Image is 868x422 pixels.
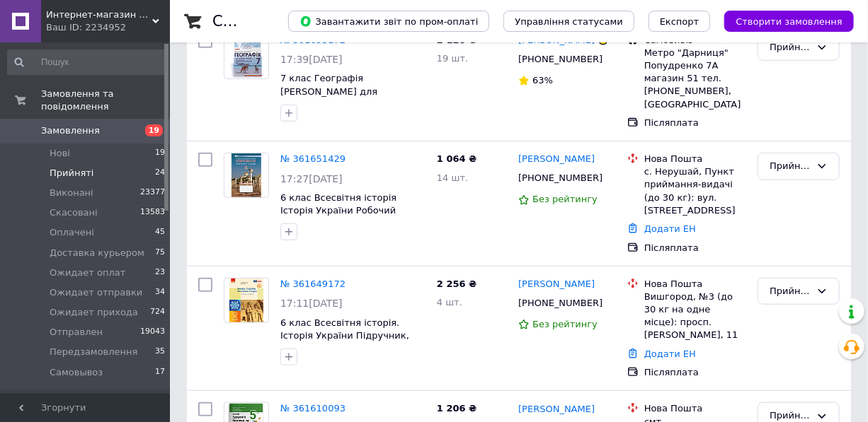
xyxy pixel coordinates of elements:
[280,192,421,229] a: 6 клас Всесвітня історія Історія України Робочий зошит [PERSON_NAME] Оріон
[224,278,269,323] a: Фото товару
[644,47,746,111] div: Метро "Дарниця" Попудренко 7А магазин 51 тел. [PHONE_NUMBER], [GEOGRAPHIC_DATA]
[280,153,346,164] a: № 361651429
[155,346,165,358] span: 35
[227,35,266,78] img: Фото товару
[649,11,711,32] button: Експорт
[644,291,746,342] div: Вишгород, №3 (до 30 кг на одне місце): просп. [PERSON_NAME], 11
[532,194,598,204] span: Без рейтингу
[229,279,263,322] img: Фото товару
[280,403,346,414] a: № 361610093
[50,346,137,358] span: Передзамовлення
[299,15,478,28] span: Завантажити звіт по пром-оплаті
[155,226,165,239] span: 45
[155,147,165,160] span: 19
[224,34,269,79] a: Фото товару
[50,206,98,219] span: Скасовані
[437,297,462,307] span: 4 шт.
[232,153,261,197] img: Фото товару
[644,402,746,415] div: Нова Пошта
[50,247,144,259] span: Доставка курьером
[644,348,696,359] a: Додати ЕН
[280,54,343,65] span: 17:39[DATE]
[644,165,746,217] div: с. Нерушай, Пункт приймання-видачі (до 30 кг): вул. [STREET_ADDRESS]
[50,326,103,339] span: Отправлен
[145,124,163,136] span: 19
[155,286,165,299] span: 34
[644,366,746,379] div: Післяплата
[140,326,165,339] span: 19043
[710,16,854,26] a: Створити замовлення
[50,306,138,319] span: Ожидает прихода
[280,317,409,368] a: 6 клас Всесвітня історія. Історія України Підручник, [PERSON_NAME], [PERSON_NAME] Ранок
[50,286,142,299] span: Ожидает отправки
[224,153,269,198] a: Фото товару
[644,223,696,234] a: Додати ЕН
[532,75,553,86] span: 63%
[46,21,170,34] div: Ваш ID: 2234952
[155,266,165,279] span: 23
[644,278,746,291] div: Нова Пошта
[736,16,843,27] span: Створити замовлення
[518,403,595,416] a: [PERSON_NAME]
[288,11,489,32] button: Завантажити звіт по пром-оплаті
[150,306,165,319] span: 724
[46,8,152,21] span: Интернет-магазин "КНИЖЕЧКА"
[770,159,811,174] div: Прийнято
[41,88,170,113] span: Замовлення та повідомлення
[518,298,603,308] span: [PHONE_NUMBER]
[280,73,389,162] a: 7 клас Географія [PERSON_NAME] для практичних робіт і досліджень з картами [PERSON_NAME],[PERSON_...
[437,35,476,45] span: 2 128 ₴
[140,187,165,199] span: 23377
[644,117,746,129] div: Післяплата
[515,16,623,27] span: Управління статусами
[280,298,343,309] span: 17:11[DATE]
[437,403,476,414] span: 1 206 ₴
[437,153,476,164] span: 1 064 ₴
[724,11,854,32] button: Створити замовлення
[518,278,595,291] a: [PERSON_NAME]
[437,172,468,183] span: 14 шт.
[280,279,346,289] a: № 361649172
[50,366,103,379] span: Самовывоз
[50,226,94,239] span: Оплачені
[50,187,93,199] span: Виконані
[518,153,595,166] a: [PERSON_NAME]
[518,172,603,183] span: [PHONE_NUMBER]
[50,167,93,180] span: Прийняті
[644,153,746,165] div: Нова Пошта
[644,242,746,254] div: Післяплата
[155,167,165,180] span: 24
[41,124,100,137] span: Замовлення
[770,284,811,299] div: Прийнято
[280,173,343,184] span: 17:27[DATE]
[155,366,165,379] span: 17
[437,279,476,289] span: 2 256 ₴
[50,266,125,279] span: Ожидает оплат
[532,319,598,329] span: Без рейтингу
[212,13,356,30] h1: Список замовлень
[7,49,166,75] input: Пошук
[437,53,468,64] span: 19 шт.
[503,11,634,32] button: Управління статусами
[770,40,811,55] div: Прийнято
[50,147,70,160] span: Нові
[518,54,603,64] span: [PHONE_NUMBER]
[155,247,165,259] span: 75
[140,206,165,219] span: 13583
[660,16,699,27] span: Експорт
[280,35,346,45] a: № 361653172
